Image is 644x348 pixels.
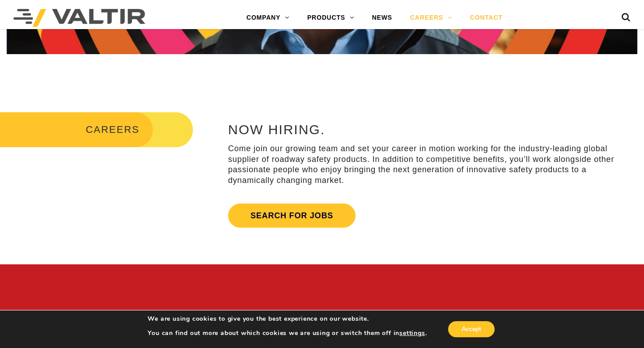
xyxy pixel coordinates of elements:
a: CONTACT [461,9,512,27]
button: Accept [448,321,495,337]
p: Come join our growing team and set your career in motion working for the industry-leading global ... [228,144,620,186]
a: NEWS [363,9,401,27]
button: settings [399,329,425,337]
h2: NOW HIRING. [228,122,620,137]
a: CAREERS [401,9,461,27]
a: PRODUCTS [298,9,363,27]
p: We are using cookies to give you the best experience on our website. [148,315,427,323]
a: COMPANY [237,9,298,27]
a: Search for jobs [228,204,356,228]
img: Valtir [13,9,145,27]
p: You can find out more about which cookies we are using or switch them off in . [148,329,427,337]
